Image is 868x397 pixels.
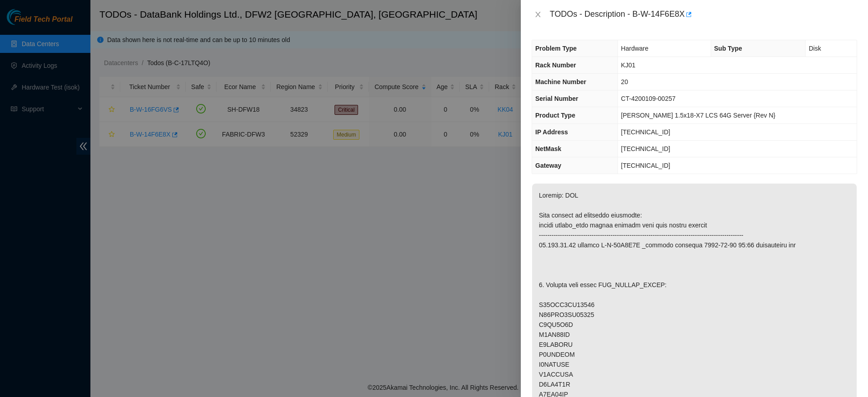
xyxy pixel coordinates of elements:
span: Hardware [621,45,649,52]
span: Disk [809,45,821,52]
div: TODOs - Description - B-W-14F6E8X [550,7,857,22]
button: Close [532,10,544,19]
span: Problem Type [535,45,577,52]
span: Product Type [535,112,575,119]
span: Rack Number [535,61,576,69]
span: Sub Type [714,45,742,52]
span: NetMask [535,145,561,152]
span: Machine Number [535,78,586,85]
span: CT-4200109-00257 [621,95,676,102]
span: IP Address [535,128,568,136]
span: [TECHNICAL_ID] [621,128,670,136]
span: [PERSON_NAME] 1.5x18-X7 LCS 64G Server {Rev N} [621,112,776,119]
span: Gateway [535,162,561,169]
span: [TECHNICAL_ID] [621,162,670,169]
span: 20 [621,78,628,85]
span: Serial Number [535,95,578,102]
span: close [534,11,542,18]
span: KJ01 [621,61,636,69]
span: [TECHNICAL_ID] [621,145,670,152]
